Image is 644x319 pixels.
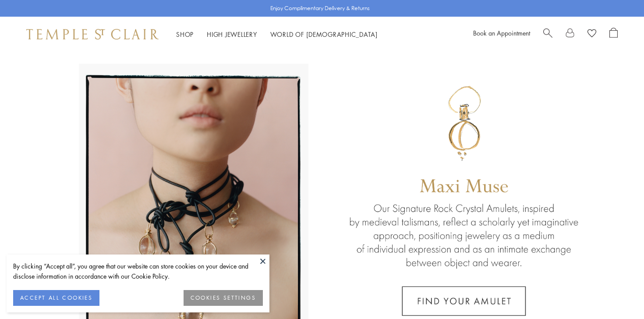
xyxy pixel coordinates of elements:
[543,28,552,41] a: Search
[13,290,99,306] button: ACCEPT ALL COOKIES
[184,290,263,306] button: COOKIES SETTINGS
[609,28,618,41] a: Open Shopping Bag
[13,261,263,281] div: By clicking “Accept all”, you agree that our website can store cookies on your device and disclos...
[207,30,257,39] a: High JewelleryHigh Jewellery
[26,29,159,39] img: Temple St. Clair
[176,30,194,39] a: ShopShop
[270,4,370,13] p: Enjoy Complimentary Delivery & Returns
[176,29,378,40] nav: Main navigation
[587,28,596,41] a: View Wishlist
[270,30,378,39] a: World of [DEMOGRAPHIC_DATA]World of [DEMOGRAPHIC_DATA]
[473,29,530,37] a: Book an Appointment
